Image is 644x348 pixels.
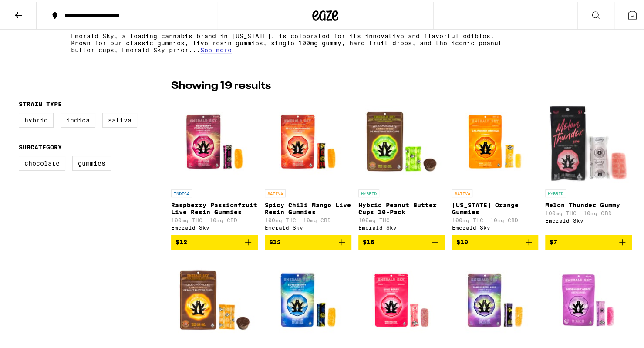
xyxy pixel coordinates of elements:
a: Open page for Hybrid Peanut Butter Cups 10-Pack from Emerald Sky [358,96,445,233]
div: Emerald Sky [171,223,258,229]
p: Melon Thunder Gummy [545,200,632,207]
p: Raspberry Passionfruit Live Resin Gummies [171,200,258,214]
button: Add to bag [265,233,351,248]
p: Hybrid Peanut Butter Cups 10-Pack [358,200,445,214]
a: Open page for California Orange Gummies from Emerald Sky [452,96,538,233]
p: HYBRID [545,188,566,196]
p: [US_STATE] Orange Gummies [452,200,538,214]
img: Emerald Sky - Boysenberry Lemonade Live Resin Gummies [265,255,351,342]
img: Emerald Sky - Melon Thunder Gummy [545,96,632,183]
span: See more [200,45,232,52]
a: Open page for Raspberry Passionfruit Live Resin Gummies from Emerald Sky [171,96,258,233]
label: Chocolate [19,154,65,169]
img: Emerald Sky - Goodnight Grape 10:2:4 Sleep Gummies [545,255,632,342]
button: Add to bag [358,233,445,248]
p: SATIVA [452,188,472,196]
div: Emerald Sky [545,216,632,222]
legend: Strain Type [19,99,62,106]
div: Emerald Sky [452,223,538,229]
span: $12 [269,237,281,244]
div: Emerald Sky [265,223,351,229]
p: HYBRID [358,188,379,196]
span: $16 [363,237,374,244]
p: Spicy Chili Mango Live Resin Gummies [265,200,351,214]
span: $10 [456,237,468,244]
span: $12 [175,237,187,244]
img: Emerald Sky - Raspberry Passionfruit Live Resin Gummies [171,96,258,183]
button: Add to bag [171,233,258,248]
p: 100mg THC [358,216,445,221]
p: 100mg THC: 10mg CBD [545,209,632,214]
button: Add to bag [545,233,632,248]
button: Add to bag [452,233,538,248]
label: Hybrid [19,111,54,126]
p: Emerald Sky, a leading cannabis brand in [US_STATE], is celebrated for its innovative and flavorf... [71,31,503,52]
span: $7 [550,237,557,244]
p: INDICA [171,188,192,196]
div: Emerald Sky [358,223,445,229]
a: Open page for Melon Thunder Gummy from Emerald Sky [545,96,632,233]
p: 100mg THC: 10mg CBD [171,216,258,221]
p: 100mg THC: 10mg CBD [452,216,538,221]
img: Emerald Sky - Spicy Chili Mango Live Resin Gummies [265,96,351,183]
p: SATIVA [265,188,286,196]
legend: Subcategory [19,142,62,149]
img: Emerald Sky - Blackberry Lime Live Resin Gummies [452,255,538,342]
label: Gummies [72,154,111,169]
img: Emerald Sky - Sativa Peanut Butter Cups 10-Pack [171,255,258,342]
p: Showing 19 results [171,77,271,92]
img: Emerald Sky - Wild Berry Gummies [358,255,445,342]
label: Indica [61,111,95,126]
p: 100mg THC: 10mg CBD [265,216,351,221]
img: Emerald Sky - Hybrid Peanut Butter Cups 10-Pack [358,96,445,183]
span: Hi. Need any help? [5,6,63,13]
a: Open page for Spicy Chili Mango Live Resin Gummies from Emerald Sky [265,96,351,233]
img: Emerald Sky - California Orange Gummies [452,96,538,183]
label: Sativa [102,111,137,126]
